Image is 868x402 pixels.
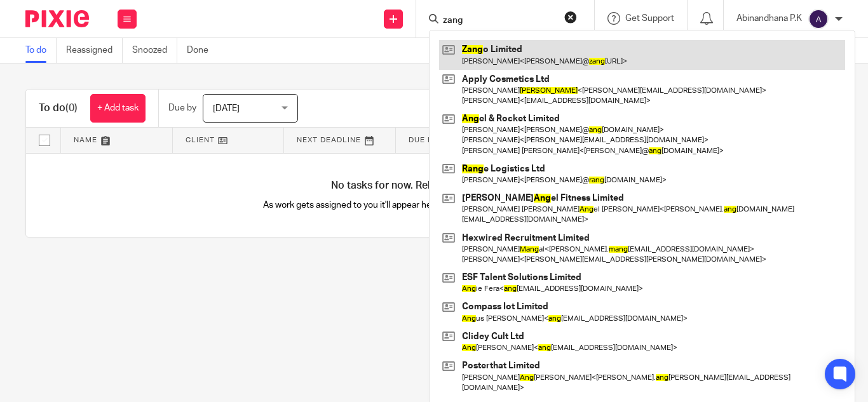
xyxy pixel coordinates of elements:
h1: To do [39,102,78,115]
img: svg%3E [808,9,829,29]
a: To do [25,38,57,63]
a: Snoozed [132,38,177,63]
a: Done [187,38,218,63]
span: Get Support [625,14,674,23]
img: Pixie [25,10,89,27]
span: (0) [65,103,78,113]
input: Search [442,15,556,27]
p: Due by [168,102,196,114]
p: Abinandhana P.K [736,12,802,25]
span: [DATE] [213,104,240,113]
a: Reassigned [66,38,123,63]
a: + Add task [90,94,146,123]
h4: No tasks for now. Relax and enjoy your day! [26,179,842,192]
p: As work gets assigned to you it'll appear here automatically, helping you stay organised. [230,199,638,211]
button: Clear [564,11,577,23]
